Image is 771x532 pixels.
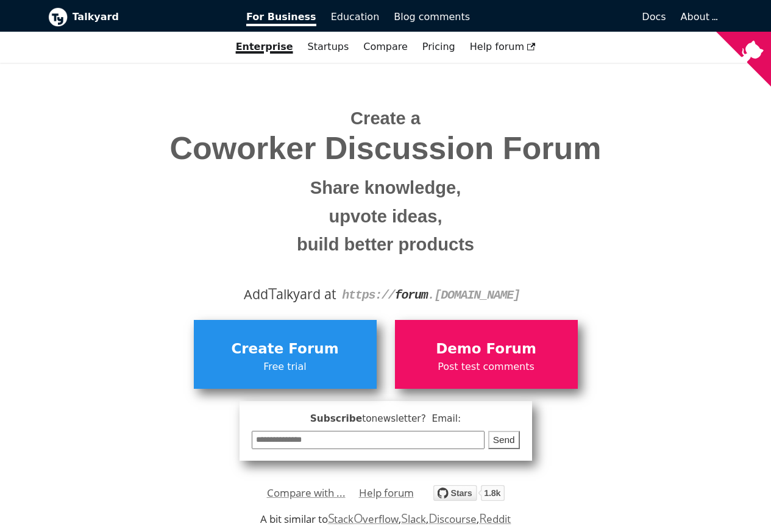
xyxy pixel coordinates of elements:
span: Help forum [470,41,536,52]
a: Startups [300,37,357,57]
a: Talkyard logoTalkyard [48,7,230,27]
a: Slack [401,512,425,526]
span: Demo Forum [401,338,572,361]
a: Compare with ... [267,484,346,502]
a: Docs [477,7,673,27]
a: Reddit [479,512,511,526]
a: Demo ForumPost test comments [395,320,578,388]
a: Pricing [415,37,463,57]
span: O [354,509,363,527]
span: Post test comments [401,359,572,375]
div: Add alkyard at [57,284,714,305]
a: StackOverflow [328,512,399,526]
a: Compare [363,41,408,52]
span: Subscribe [252,411,520,427]
a: Star debiki/talkyard on GitHub [433,487,505,505]
span: Free trial [200,359,371,375]
a: Help forum [359,484,414,502]
span: Docs [642,11,666,23]
small: Share knowledge, [57,174,714,202]
span: S [328,509,335,527]
span: Create a [350,108,421,128]
a: Education [324,7,387,27]
a: Enterprise [229,37,300,57]
img: talkyard.svg [433,485,505,501]
a: Discourse [428,512,477,526]
small: build better products [57,230,714,259]
button: Send [488,431,520,450]
a: For Business [239,7,324,27]
span: to newsletter ? Email: [362,413,461,424]
span: D [428,509,438,527]
a: Create ForumFree trial [194,320,377,388]
strong: forum [395,288,428,302]
a: Help forum [463,37,543,57]
a: Blog comments [386,7,477,27]
small: upvote ideas, [57,202,714,231]
a: About [681,11,716,23]
span: Education [331,11,380,23]
span: R [479,509,487,527]
code: https:// . [DOMAIN_NAME] [342,288,520,302]
img: Talkyard logo [48,7,68,27]
span: Blog comments [394,11,470,23]
span: T [268,282,277,304]
span: Coworker Discussion Forum [57,131,714,166]
span: S [401,509,408,527]
span: Create Forum [200,338,371,361]
span: For Business [246,11,316,26]
b: Talkyard [73,9,230,25]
